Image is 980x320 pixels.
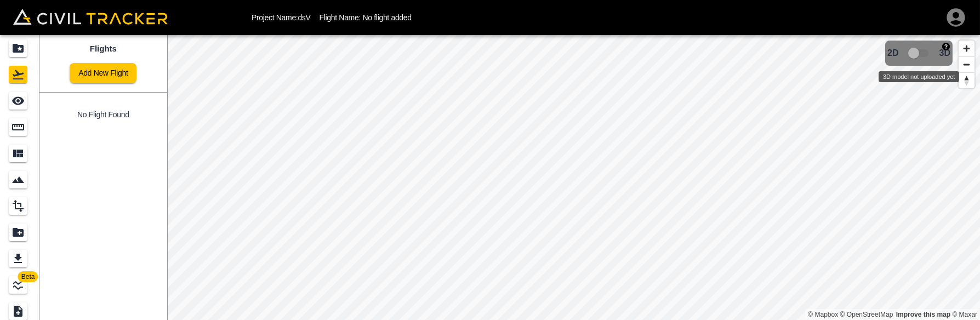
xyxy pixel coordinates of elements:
a: Mapbox [808,311,838,318]
button: Zoom out [959,56,975,72]
canvas: Map [167,35,980,320]
a: OpenStreetMap [840,311,893,318]
span: 3D [939,48,950,58]
div: 3D model not uploaded yet [879,71,959,82]
a: Maxar [952,311,977,318]
a: Map feedback [896,311,950,318]
p: Project Name: dsV [252,13,311,22]
span: 3D model not uploaded yet [903,43,935,64]
button: Reset bearing to north [959,72,975,88]
p: Flight Name: No flight added [320,13,412,22]
button: Zoom in [959,41,975,56]
img: Civil Tracker [13,9,168,25]
span: 2D [887,48,898,58]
